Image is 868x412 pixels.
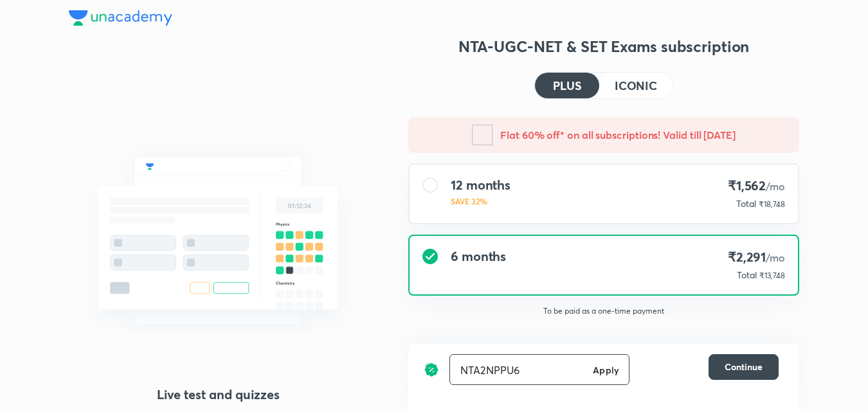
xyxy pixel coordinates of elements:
button: Continue [709,354,779,380]
h4: ₹1,562 [728,177,785,195]
span: Continue [725,361,763,373]
h4: 12 months [451,177,511,193]
img: discount [424,354,439,385]
button: ICONIC [599,73,673,98]
img: Company Logo [69,10,172,26]
h4: PLUS [553,80,581,91]
img: - [472,125,493,145]
span: ₹18,748 [759,199,785,209]
input: Have a referral code? [450,355,588,385]
h4: ICONIC [615,80,657,91]
span: ₹13,748 [759,271,785,280]
h6: Apply [593,363,619,377]
span: /mo [766,251,785,264]
h4: ₹2,291 [728,249,785,266]
h3: NTA-UGC-NET & SET Exams subscription [408,36,799,57]
p: To be paid as a one-time payment [398,306,809,316]
h4: Live test and quizzes [69,385,367,404]
button: PLUS [535,73,599,98]
img: mock_test_quizes_521a5f770e.svg [69,129,367,352]
p: SAVE 32% [451,195,511,207]
h4: 6 months [451,249,506,264]
p: Total [737,269,757,282]
h5: Flat 60% off* on all subscriptions! Valid till [DATE] [500,127,736,143]
span: /mo [766,179,785,193]
p: Total [736,197,756,210]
